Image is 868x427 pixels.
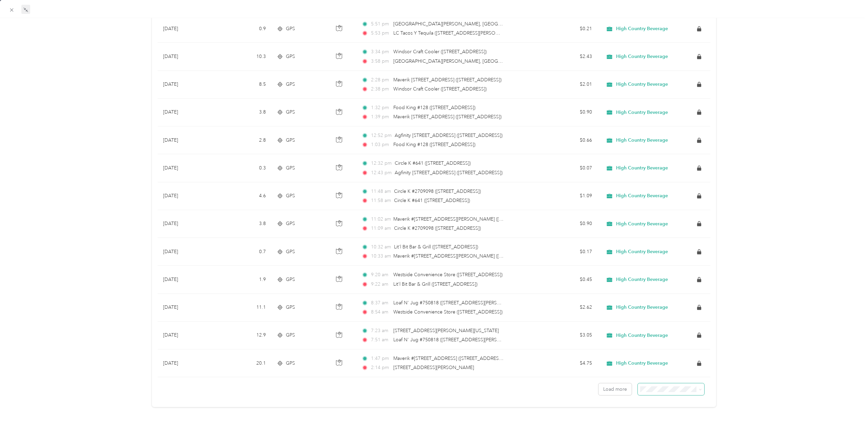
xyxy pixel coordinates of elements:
span: LC Tacos Y Tequila ([STREET_ADDRESS][PERSON_NAME]) [393,30,518,36]
td: 10.3 [218,43,271,70]
span: 12:52 pm [371,132,392,139]
span: GPS [286,331,295,339]
span: 1:03 pm [371,141,390,148]
span: High Country Beverage [616,304,668,310]
span: Maverik #[STREET_ADDRESS][PERSON_NAME] ([STREET_ADDRESS]) [393,216,542,222]
span: 8:37 am [371,299,390,307]
span: Westside Convenience Store ([STREET_ADDRESS]) [393,272,502,278]
span: Windsor Craft Cooler ([STREET_ADDRESS]) [393,49,487,55]
td: [DATE] [158,15,218,43]
td: [DATE] [158,71,218,99]
span: GPS [286,360,295,367]
span: 1:47 pm [371,355,390,362]
td: [DATE] [158,266,218,293]
span: GPS [286,192,295,200]
span: 2:38 pm [371,85,390,93]
td: 0.9 [218,15,271,43]
span: Circle K #641 ([STREET_ADDRESS]) [395,160,471,166]
td: [DATE] [158,43,218,70]
span: 7:23 am [371,327,390,334]
span: Lit'l Bit Bar & Grill ([STREET_ADDRESS]) [394,244,478,250]
td: $2.43 [541,43,597,70]
span: Loaf N' Jug #750818 ([STREET_ADDRESS][PERSON_NAME]) [393,337,524,343]
span: GPS [286,220,295,227]
td: 11.1 [218,294,271,322]
span: Loaf N' Jug #750818 ([STREET_ADDRESS][PERSON_NAME]) [393,300,524,306]
span: Westside Convenience Store ([STREET_ADDRESS]) [393,309,502,315]
td: $0.90 [541,210,597,238]
span: 11:02 am [371,216,390,223]
span: 3:34 pm [371,48,390,56]
span: [GEOGRAPHIC_DATA][PERSON_NAME], [GEOGRAPHIC_DATA] [393,21,531,27]
span: GPS [286,108,295,116]
span: Agfinity [STREET_ADDRESS] ([STREET_ADDRESS]) [395,170,502,176]
span: Lit'l Bit Bar & Grill ([STREET_ADDRESS]) [393,281,477,287]
span: 8:54 am [371,308,390,316]
td: [DATE] [158,154,218,182]
span: 2:28 pm [371,76,390,84]
td: $3.05 [541,322,597,349]
td: [DATE] [158,294,218,322]
span: GPS [286,53,295,60]
span: High Country Beverage [616,277,668,283]
span: 10:32 am [371,243,391,251]
span: Circle K #2709098 ([STREET_ADDRESS]) [394,225,481,231]
button: Load more [598,383,632,395]
td: $2.62 [541,294,597,322]
td: $4.75 [541,349,597,377]
td: 0.3 [218,154,271,182]
span: High Country Beverage [616,360,668,366]
td: $0.07 [541,154,597,182]
span: 10:33 am [371,252,390,260]
span: Food King #128 ([STREET_ADDRESS]) [393,105,475,110]
td: $1.09 [541,182,597,210]
td: 3.8 [218,210,271,238]
span: 3:58 pm [371,58,390,65]
td: $0.90 [541,99,597,126]
span: High Country Beverage [616,137,668,143]
span: 5:53 pm [371,29,390,37]
td: $0.66 [541,126,597,154]
span: Agfinity [STREET_ADDRESS] ([STREET_ADDRESS]) [395,133,502,138]
td: [DATE] [158,322,218,349]
td: 0.7 [218,238,271,266]
td: $0.21 [541,15,597,43]
span: High Country Beverage [616,193,668,199]
span: Circle K #2709098 ([STREET_ADDRESS]) [394,188,481,194]
span: 1:32 pm [371,104,390,111]
td: $0.45 [541,266,597,293]
td: [DATE] [158,126,218,154]
span: 11:09 am [371,225,391,232]
span: Maverik #[STREET_ADDRESS][PERSON_NAME] ([STREET_ADDRESS]) [393,253,542,259]
span: Windsor Craft Cooler ([STREET_ADDRESS]) [393,86,487,92]
td: [DATE] [158,182,218,210]
span: 2:14 pm [371,364,390,371]
span: GPS [286,304,295,311]
span: GPS [286,81,295,88]
td: 1.9 [218,266,271,293]
iframe: Everlance-gr Chat Button Frame [830,389,868,427]
span: 11:58 am [371,197,391,204]
span: High Country Beverage [616,249,668,255]
td: 8.5 [218,71,271,99]
span: GPS [286,25,295,33]
td: 3.8 [218,99,271,126]
span: [STREET_ADDRESS][PERSON_NAME] [393,365,474,370]
td: [DATE] [158,349,218,377]
td: [DATE] [158,238,218,266]
span: GPS [286,137,295,144]
span: Maverik [STREET_ADDRESS] ([STREET_ADDRESS]) [393,77,501,83]
span: 1:39 pm [371,113,390,121]
span: GPS [286,248,295,256]
span: High Country Beverage [616,26,668,32]
span: Food King #128 ([STREET_ADDRESS]) [393,142,475,147]
span: High Country Beverage [616,54,668,60]
span: GPS [286,276,295,283]
span: High Country Beverage [616,332,668,339]
span: High Country Beverage [616,81,668,87]
td: $2.01 [541,71,597,99]
span: Maverik [STREET_ADDRESS] ([STREET_ADDRESS]) [393,114,501,120]
span: 12:32 pm [371,160,392,167]
td: 2.8 [218,126,271,154]
span: 9:22 am [371,281,390,288]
